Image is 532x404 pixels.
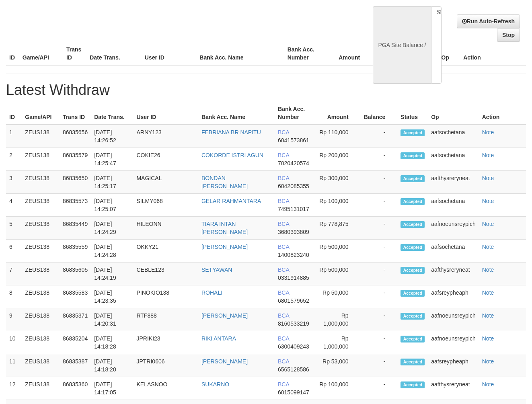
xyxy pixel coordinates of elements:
[482,244,494,250] a: Note
[401,129,425,136] span: Accepted
[482,381,494,388] a: Note
[314,285,361,308] td: Rp 50,000
[91,148,133,171] td: [DATE] 14:25:47
[201,198,261,204] a: GELAR RAHMANTARA
[314,331,361,354] td: Rp 1,000,000
[60,171,91,194] td: 86835650
[428,171,479,194] td: aafthysreryneat
[401,198,425,205] span: Accepted
[401,244,425,251] span: Accepted
[91,171,133,194] td: [DATE] 14:25:17
[133,354,198,377] td: JPTRI0606
[482,335,494,342] a: Note
[22,102,60,125] th: Game/API
[373,6,431,84] div: PGA Site Balance /
[201,267,232,273] a: SETYAWAN
[428,377,479,400] td: aafthysreryneat
[428,240,479,262] td: aafsochetana
[22,194,60,217] td: ZEUS138
[6,217,22,240] td: 5
[361,194,398,217] td: -
[482,289,494,296] a: Note
[278,297,309,304] span: 6801579652
[328,42,372,65] th: Amount
[6,171,22,194] td: 3
[278,381,289,388] span: BCA
[361,354,398,377] td: -
[278,289,289,296] span: BCA
[314,171,361,194] td: Rp 300,000
[6,331,22,354] td: 10
[198,102,275,125] th: Bank Acc. Name
[314,217,361,240] td: Rp 778,875
[22,148,60,171] td: ZEUS138
[482,198,494,204] a: Note
[196,42,284,65] th: Bank Acc. Name
[278,312,289,319] span: BCA
[278,183,309,189] span: 6042085355
[22,285,60,308] td: ZEUS138
[22,125,60,148] td: ZEUS138
[278,160,309,166] span: 7020420574
[482,221,494,227] a: Note
[91,194,133,217] td: [DATE] 14:25:07
[278,129,289,135] span: BCA
[278,229,309,235] span: 3680393809
[361,262,398,285] td: -
[60,217,91,240] td: 86835449
[133,308,198,331] td: RTF888
[201,152,263,158] a: COKORDE ISTRI AGUN
[275,102,314,125] th: Bank Acc. Number
[60,102,91,125] th: Trans ID
[401,313,425,320] span: Accepted
[397,102,428,125] th: Status
[60,148,91,171] td: 86835579
[482,267,494,273] a: Note
[361,171,398,194] td: -
[60,377,91,400] td: 86835360
[428,308,479,331] td: aafnoeunsreypich
[428,354,479,377] td: aafsreypheaph
[133,148,198,171] td: COKIE26
[60,285,91,308] td: 86835583
[278,389,309,396] span: 6015099147
[278,343,309,350] span: 6300409243
[91,285,133,308] td: [DATE] 14:23:35
[401,221,425,228] span: Accepted
[201,381,229,388] a: SUKARNO
[314,148,361,171] td: Rp 200,000
[133,240,198,262] td: OKKY21
[278,335,289,342] span: BCA
[278,366,309,373] span: 6565128586
[6,82,526,98] h1: Latest Withdraw
[497,28,520,42] a: Stop
[482,175,494,181] a: Note
[401,152,425,159] span: Accepted
[22,262,60,285] td: ZEUS138
[278,137,309,144] span: 6041573861
[133,194,198,217] td: SILMY068
[6,262,22,285] td: 7
[22,377,60,400] td: ZEUS138
[6,377,22,400] td: 12
[201,221,248,235] a: TIARA INTAN [PERSON_NAME]
[6,308,22,331] td: 9
[278,252,309,258] span: 1400823240
[428,102,479,125] th: Op
[91,217,133,240] td: [DATE] 14:24:29
[22,354,60,377] td: ZEUS138
[438,42,460,65] th: Op
[60,308,91,331] td: 86835371
[60,125,91,148] td: 86835656
[22,171,60,194] td: ZEUS138
[401,290,425,297] span: Accepted
[91,377,133,400] td: [DATE] 14:17:05
[479,102,526,125] th: Action
[201,312,248,319] a: [PERSON_NAME]
[428,285,479,308] td: aafsreypheaph
[6,285,22,308] td: 8
[482,358,494,365] a: Note
[361,217,398,240] td: -
[361,125,398,148] td: -
[284,42,328,65] th: Bank Acc. Number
